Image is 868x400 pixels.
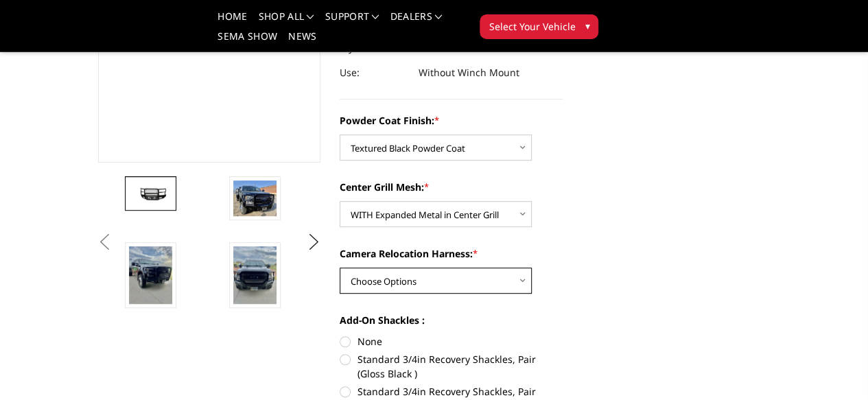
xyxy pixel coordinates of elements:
a: News [288,32,316,51]
a: Home [218,12,247,32]
button: Select Your Vehicle [480,14,598,39]
img: 2017-2022 Ford F450-550 - FT Series - Extreme Front Bumper [129,246,172,304]
label: None [340,334,563,349]
label: Add-On Shackles : [340,313,563,327]
button: Previous [95,232,115,252]
label: Center Grill Mesh: [340,180,563,194]
a: Support [325,12,379,32]
span: ▾ [585,19,589,33]
a: Dealers [390,12,443,32]
img: 2017-2022 Ford F450-550 - FT Series - Extreme Front Bumper [129,183,172,204]
a: shop all [259,12,314,32]
dd: Without Winch Mount [419,60,519,85]
img: 2017-2022 Ford F450-550 - FT Series - Extreme Front Bumper [233,246,277,304]
label: Powder Coat Finish: [340,113,563,128]
dt: Use: [340,60,408,85]
label: Camera Relocation Harness: [340,246,563,261]
button: Next [303,232,324,252]
a: SEMA Show [218,32,277,51]
img: 2017-2022 Ford F450-550 - FT Series - Extreme Front Bumper [233,180,277,216]
span: Select Your Vehicle [489,19,575,34]
label: Standard 3/4in Recovery Shackles, Pair (Gloss Black ) [340,352,563,381]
